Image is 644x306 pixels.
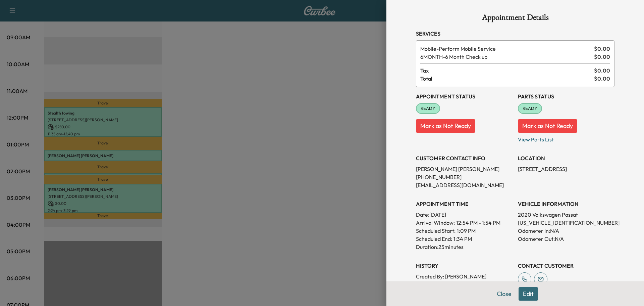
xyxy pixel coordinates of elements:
p: Scheduled Start: [416,227,455,235]
p: Odometer In: N/A [518,227,614,235]
p: Created At : [DATE] 1:10:34 PM [416,280,513,289]
p: Arrival Window: [416,219,513,227]
p: Odometer Out: N/A [518,235,614,243]
span: 6 Month Check up [420,53,591,61]
h3: CONTACT CUSTOMER [518,262,614,270]
p: 1:09 PM [457,227,476,235]
span: Total [420,75,594,83]
span: READY [417,105,439,112]
p: Date: [DATE] [416,211,513,219]
p: View Parts List [518,133,614,143]
h3: APPOINTMENT TIME [416,200,513,208]
p: [US_VEHICLE_IDENTIFICATION_NUMBER] [518,219,614,227]
h3: History [416,262,513,270]
h3: Appointment Status [416,92,513,100]
p: [PERSON_NAME] [PERSON_NAME] [416,165,513,173]
h3: Parts Status [518,92,614,100]
p: [EMAIL_ADDRESS][DOMAIN_NAME] [416,181,513,189]
button: Mark as Not Ready [518,119,577,133]
span: $ 0.00 [594,53,610,61]
span: Tax [420,67,594,75]
p: 1:34 PM [453,235,472,243]
p: [PHONE_NUMBER] [416,173,513,181]
p: Scheduled End: [416,235,452,243]
span: $ 0.00 [594,67,610,75]
button: Close [492,287,516,301]
h3: Services [416,30,614,38]
p: Duration: 25 minutes [416,243,513,251]
h1: Appointment Details [416,13,614,24]
span: 12:54 PM - 1:54 PM [456,219,500,227]
span: READY [519,105,541,112]
button: Mark as Not Ready [416,119,475,133]
span: Perform Mobile Service [420,45,591,53]
p: [STREET_ADDRESS] [518,165,614,173]
span: $ 0.00 [594,45,610,53]
button: Edit [519,287,538,301]
p: Created By : [PERSON_NAME] [416,272,513,280]
p: 2020 Volkswagen Passat [518,211,614,219]
h3: CUSTOMER CONTACT INFO [416,154,513,162]
span: $ 0.00 [594,75,610,83]
h3: VEHICLE INFORMATION [518,200,614,208]
h3: LOCATION [518,154,614,162]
